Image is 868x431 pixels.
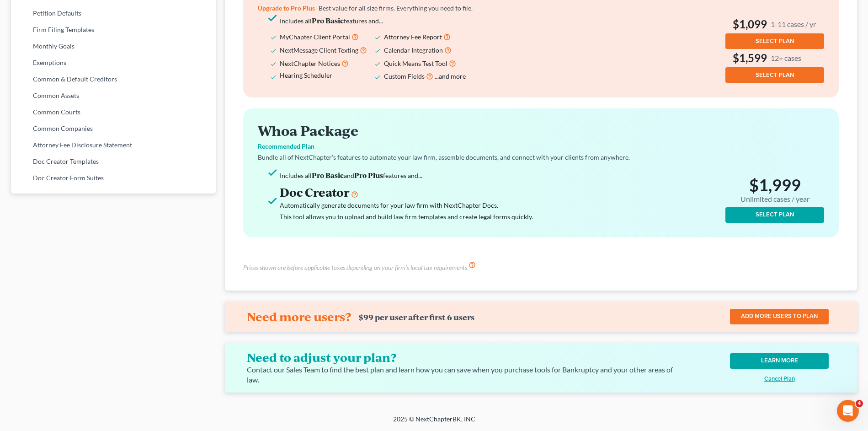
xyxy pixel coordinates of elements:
span: Best value for all size firms. Everything you need to file. [319,4,473,12]
strong: Pro Plus [354,170,383,180]
h4: Need to adjust your plan? [247,350,678,365]
a: Common & Default Creditors [11,71,216,87]
div: 2025 © NextChapterBK, INC [174,415,695,431]
li: Includes all and features and... [280,169,676,181]
a: Common Companies [11,120,216,137]
a: Attorney Fee Disclosure Statement [11,137,216,153]
a: Exemptions [11,54,216,71]
div: Automatically generate documents for your law firm with NextChapter Docs. [280,199,676,211]
button: SELECT PLAN [725,67,824,83]
a: Firm Filing Templates [11,22,216,38]
h3: Doc Creator [280,185,676,199]
small: 1-11 cases / yr [771,19,816,29]
h6: Prices shown are before applicable taxes depending on your firm’s local tax requirements. [243,263,469,272]
span: Hearing Scheduler [280,71,332,79]
span: Upgrade to Pro Plus [258,4,315,12]
button: Cancel Plan [730,376,829,382]
strong: Pro Basic [312,170,344,180]
h3: $1,599 [725,51,824,65]
span: Attorney Fee Report [384,33,442,41]
span: Quick Means Test Tool [384,59,447,67]
span: Calendar Integration [384,46,443,54]
a: Monthly Goals [11,38,216,54]
p: Recommended Plan [258,142,824,151]
p: Bundle all of NextChapter’s features to automate your law firm, assemble documents, and connect w... [258,153,824,162]
a: ADD MORE USERS TO PLAN [730,309,829,324]
a: Doc Creator Form Suites [11,170,216,186]
span: SELECT PLAN [756,71,794,79]
span: NextMessage Client Texting [280,46,358,54]
small: Unlimited cases / year [740,195,809,204]
h2: $1,999 [725,175,824,205]
h2: Whoa Package [258,123,824,138]
span: MyChapter Client Portal [280,33,350,41]
iframe: Intercom live chat [837,400,859,422]
div: $99 per user after first 6 users [358,312,474,322]
span: NextChapter Notices [280,59,340,67]
a: LEARN MORE [730,353,829,369]
span: SELECT PLAN [756,211,794,218]
button: SELECT PLAN [725,207,824,223]
span: Custom Fields [384,72,425,80]
a: Doc Creator Templates [11,153,216,170]
u: Cancel Plan [764,375,795,383]
span: ...and more [435,72,466,80]
span: SELECT PLAN [756,38,794,45]
a: Common Assets [11,87,216,104]
div: This tool allows you to upload and build law firm templates and create legal forms quickly. [280,211,676,222]
small: 12+ cases [771,53,801,63]
span: Includes all features and... [280,17,383,25]
button: SELECT PLAN [725,33,824,49]
span: 4 [856,400,863,407]
a: Common Courts [11,104,216,120]
h4: Need more users? [247,309,351,324]
h3: $1,099 [725,17,824,32]
div: Contact our Sales Team to find the best plan and learn how you can save when you purchase tools f... [247,365,686,386]
a: Petition Defaults [11,5,216,22]
strong: Pro Basic [312,16,344,25]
